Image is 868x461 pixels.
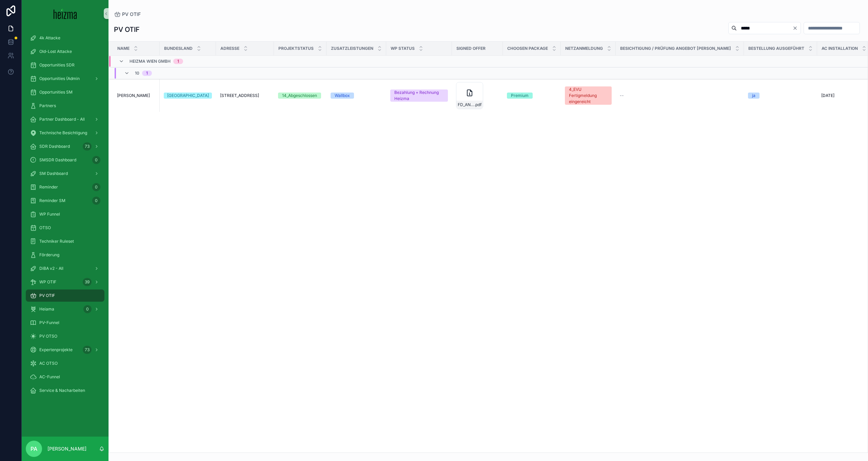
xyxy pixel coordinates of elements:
span: Netzanmeldung [565,46,603,51]
a: Partners [26,100,104,112]
span: Förderung [39,252,59,258]
a: 4k Attacke [26,32,104,44]
span: Zusatzleistungen [331,46,373,51]
span: Bestellung ausgeführt [748,46,804,51]
div: 39 [83,278,92,286]
span: Opportunities (Admin [39,76,80,81]
a: WP OTIF39 [26,276,104,288]
a: Partner Dashboard - All [26,113,104,125]
a: DiBA v2 - All [26,262,104,275]
a: WP Funnel [26,208,104,220]
a: 4_EVU Fertigmeldung eingereicht [565,86,612,105]
span: FD_ANG-PV-354-Drott-2025-02-10-(5) [458,102,474,107]
span: [PERSON_NAME] [117,93,150,98]
a: AC OTSO [26,357,104,369]
span: WP Funnel [39,212,60,217]
a: [PERSON_NAME] [117,93,156,98]
span: Choosen Package [507,46,548,51]
button: Clear [792,25,801,31]
span: Opportunities SM [39,89,73,95]
span: Technische Besichtigung [39,130,87,136]
span: Heizma Wien GmbH [130,59,171,64]
span: Techniker Ruleset [39,239,74,244]
div: 0 [92,183,100,191]
a: Technische Besichtigung [26,127,104,139]
span: Besichtigung / Prüfung Angebot [PERSON_NAME] [620,46,731,51]
span: PV-Funnel [39,320,59,325]
div: 0 [92,197,100,205]
span: Reminder SM [39,198,65,203]
span: SM Dashboard [39,171,68,176]
div: Bezahlung + Rechnung Heizma [394,89,444,102]
div: 73 [83,142,92,151]
a: OTSO [26,222,104,234]
span: AC OTSO [39,361,58,366]
h1: PV OTIF [114,25,140,34]
a: Old-Lost Attacke [26,45,104,58]
div: 14_Abgeschlossen [282,93,317,99]
div: 4_EVU Fertigmeldung eingereicht [569,86,608,105]
a: Bezahlung + Rechnung Heizma [390,89,448,102]
a: SM Dashboard [26,167,104,180]
a: [GEOGRAPHIC_DATA] [164,93,212,99]
a: [STREET_ADDRESS] [220,93,270,98]
a: PV-Funnel [26,317,104,329]
a: Expertenprojekte73 [26,344,104,356]
a: SDR Dashboard73 [26,140,104,153]
a: Premium [507,93,557,99]
a: -- [620,93,740,98]
div: [GEOGRAPHIC_DATA] [167,93,209,99]
span: Partners [39,103,56,108]
span: PV OTSO [39,334,57,339]
a: Opportunities SDR [26,59,104,71]
div: scrollable content [22,27,108,405]
a: AC-Funnel [26,371,104,383]
img: App logo [54,8,77,19]
span: PV OTIF [39,293,55,298]
span: AC Installation [822,46,858,51]
span: [DATE] [821,93,834,98]
span: WP OTIF [39,279,56,285]
div: Wallbox [335,93,350,99]
div: 0 [92,156,100,164]
p: [PERSON_NAME] [47,445,86,452]
a: PV OTIF [114,11,141,18]
a: 14_Abgeschlossen [278,93,322,99]
span: Old-Lost Attacke [39,49,72,54]
span: OTSO [39,225,51,230]
a: Heiama0 [26,303,104,315]
span: [STREET_ADDRESS] [220,93,259,98]
span: Signed Offer [456,46,486,51]
div: 1 [146,71,148,76]
div: 0 [83,305,92,313]
a: PV OTSO [26,330,104,342]
a: Service & Nacharbeiten [26,384,104,397]
a: Wallbox [331,93,382,99]
span: SDR Dashboard [39,144,70,149]
span: Reminder [39,184,58,190]
a: Förderung [26,249,104,261]
span: 4k Attacke [39,35,60,41]
span: Expertenprojekte [39,347,73,353]
span: Partner Dashboard - All [39,117,85,122]
div: 73 [83,346,92,354]
div: 1 [177,59,179,64]
span: PV OTIF [122,11,141,18]
span: WP Status [391,46,415,51]
a: Reminder SM0 [26,195,104,207]
a: Opportunities SM [26,86,104,98]
a: Opportunities (Admin [26,73,104,85]
span: SMSDR Dashboard [39,157,76,163]
a: Reminder0 [26,181,104,193]
span: AC-Funnel [39,374,60,380]
div: Premium [511,93,529,99]
a: [DATE] [821,93,867,98]
div: ja [752,93,755,99]
span: Name [117,46,130,51]
a: Techniker Ruleset [26,235,104,247]
span: Bundesland [164,46,193,51]
span: .pdf [474,102,481,107]
span: Service & Nacharbeiten [39,388,85,393]
span: -- [620,93,624,98]
span: DiBA v2 - All [39,266,63,271]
